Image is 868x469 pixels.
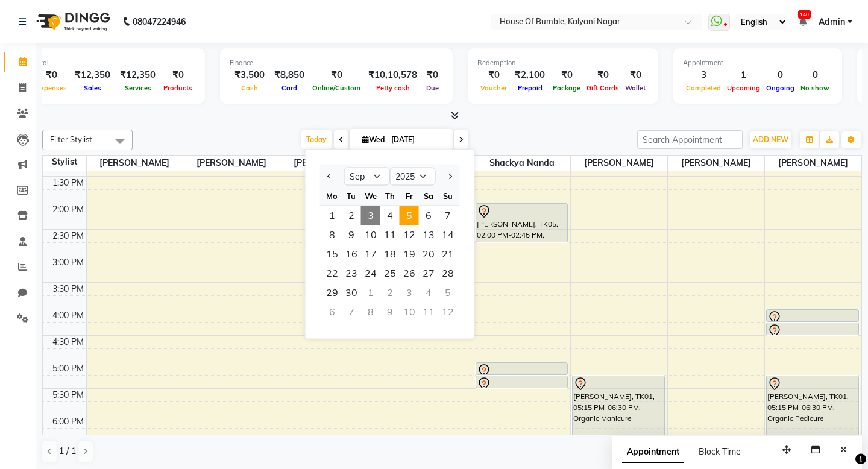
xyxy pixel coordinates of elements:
span: 30 [342,283,361,303]
div: Monday, September 22, 2025 [322,264,342,283]
div: Thursday, September 11, 2025 [380,225,400,245]
span: Wallet [622,84,649,92]
span: 19 [400,245,419,264]
div: Wednesday, September 17, 2025 [361,245,380,264]
a: 140 [799,16,807,27]
div: Friday, September 26, 2025 [400,264,419,283]
div: ₹10,10,578 [363,68,422,82]
span: 18 [380,245,400,264]
div: Thursday, September 18, 2025 [380,245,400,264]
div: Sunday, October 12, 2025 [438,303,458,322]
div: Th [380,186,400,206]
div: Tuesday, September 9, 2025 [342,225,361,245]
span: 4 [380,206,400,225]
div: Su [438,186,458,206]
img: logo [31,5,113,39]
span: 1 / 1 [59,445,76,458]
div: Wednesday, October 1, 2025 [361,283,380,303]
div: Finance [230,58,443,68]
div: Thursday, October 2, 2025 [380,283,400,303]
span: 15 [322,245,342,264]
div: 0 [763,68,797,82]
div: ₹0 [422,68,443,82]
div: 1 [724,68,763,82]
div: Redemption [477,58,649,68]
span: Admin [819,16,845,28]
div: Tuesday, September 23, 2025 [342,264,361,283]
div: Saturday, October 4, 2025 [419,283,438,303]
div: Fr [400,186,419,206]
span: [PERSON_NAME] [765,156,861,171]
span: 17 [361,245,380,264]
div: ₹3,500 [230,68,269,82]
div: [PERSON_NAME], TK07, 04:15 PM-04:30 PM, Nose Waxing [767,323,858,335]
div: Tuesday, September 2, 2025 [342,206,361,225]
div: Sunday, September 7, 2025 [438,206,458,225]
div: 3:30 PM [50,283,86,295]
div: Wednesday, September 24, 2025 [361,264,380,283]
button: Next month [444,167,454,186]
span: Due [423,84,442,92]
span: 8 [322,225,342,245]
span: Card [278,84,300,92]
div: Sunday, October 5, 2025 [438,283,458,303]
input: Search Appointment [637,130,743,149]
span: 5 [400,206,419,225]
span: 23 [342,264,361,283]
div: Sunday, September 28, 2025 [438,264,458,283]
div: ₹0 [622,68,649,82]
span: [PERSON_NAME] [87,156,183,171]
div: ₹0 [583,68,622,82]
div: [PERSON_NAME], TK05, 02:00 PM-02:45 PM, Haircut (M) Art Director Shackya [476,204,568,242]
select: Select year [390,168,436,186]
div: Saturday, September 6, 2025 [419,206,438,225]
div: 5:00 PM [50,362,86,375]
button: Close [835,441,852,459]
div: Monday, September 15, 2025 [322,245,342,264]
div: Friday, October 10, 2025 [400,303,419,322]
div: Monday, September 8, 2025 [322,225,342,245]
span: Package [550,84,583,92]
div: Tuesday, September 30, 2025 [342,283,361,303]
b: 08047224946 [133,5,186,39]
span: 16 [342,245,361,264]
div: ₹12,350 [115,68,160,82]
span: 14 [438,225,458,245]
span: 10 [361,225,380,245]
span: 2 [342,206,361,225]
div: ₹12,350 [70,68,115,82]
span: ADD NEW [753,135,788,144]
span: Shackya Nanda [474,156,571,171]
div: 4:30 PM [50,336,86,348]
div: [PERSON_NAME], TK01, 05:15 PM-05:30 PM, [GEOGRAPHIC_DATA] [476,376,568,388]
span: [PERSON_NAME] [668,156,764,171]
select: Select month [344,168,390,186]
div: ₹8,850 [269,68,309,82]
span: 25 [380,264,400,283]
span: 12 [400,225,419,245]
span: Cash [238,84,261,92]
span: [PERSON_NAME] [183,156,280,171]
div: 5:30 PM [50,389,86,401]
span: 11 [380,225,400,245]
div: ₹2,100 [510,68,550,82]
span: 3 [361,206,380,225]
div: Sunday, September 21, 2025 [438,245,458,264]
div: [PERSON_NAME], TK01, 05:15 PM-06:30 PM, Organic Pedicure [767,376,858,441]
span: 26 [400,264,419,283]
div: Wednesday, October 8, 2025 [361,303,380,322]
div: Appointment [683,58,832,68]
div: Wednesday, September 3, 2025 [361,206,380,225]
div: 4:00 PM [50,309,86,322]
div: Tuesday, September 16, 2025 [342,245,361,264]
span: Wed [359,135,388,144]
span: Filter Stylist [50,134,92,144]
span: Services [122,84,154,92]
div: Tuesday, October 7, 2025 [342,303,361,322]
span: Completed [683,84,724,92]
div: ₹0 [160,68,195,82]
span: Expenses [33,84,70,92]
div: Wednesday, September 10, 2025 [361,225,380,245]
div: 3 [683,68,724,82]
span: 7 [438,206,458,225]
